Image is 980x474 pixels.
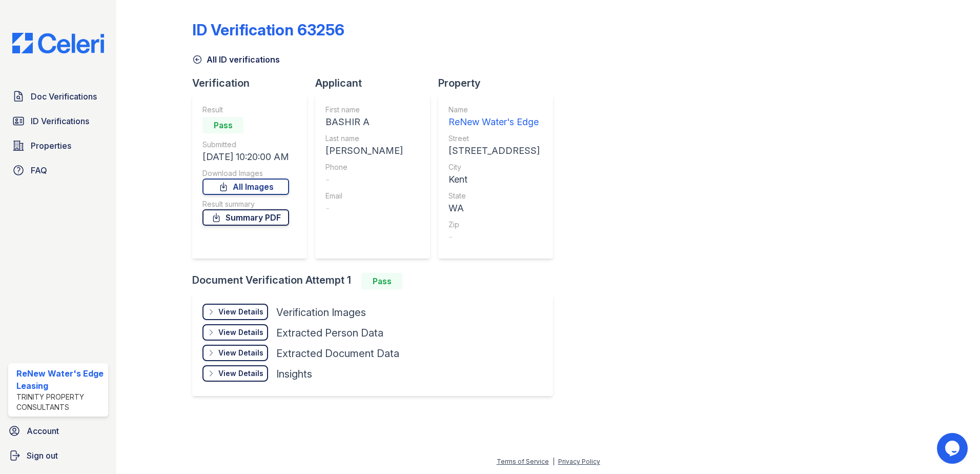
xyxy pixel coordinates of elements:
div: [PERSON_NAME] [325,144,403,158]
div: Result summary [202,199,289,209]
span: Account [27,425,59,437]
span: Doc Verifications [31,90,97,103]
div: Zip [448,220,540,230]
div: Insights [276,367,312,381]
div: Name [448,105,540,115]
a: ID Verifications [8,111,108,131]
div: BASHIR A [325,115,403,129]
div: Extracted Person Data [276,326,383,340]
div: Email [325,191,403,201]
iframe: chat widget [937,433,970,464]
a: Name ReNew Water's Edge [448,105,540,129]
div: Trinity Property Consultants [16,392,104,412]
span: ID Verifications [31,115,89,127]
a: Terms of Service [497,458,549,465]
img: CE_Logo_Blue-a8612792a0a2168367f1c8372b55b34899dd931a85d93a1a3d3e32e68fde9ad4.png [4,33,112,53]
div: [STREET_ADDRESS] [448,144,540,158]
div: Phone [325,162,403,172]
div: City [448,162,540,172]
div: [DATE] 10:20:00 AM [202,150,289,164]
div: Download Images [202,168,289,179]
div: View Details [218,368,263,379]
span: Sign out [27,449,58,462]
div: View Details [218,307,263,317]
div: Pass [361,273,402,289]
div: Applicant [315,76,438,90]
a: FAQ [8,160,108,181]
div: State [448,191,540,201]
div: Pass [202,117,243,133]
a: Sign out [4,445,112,466]
div: Submitted [202,140,289,150]
div: ID Verification 63256 [192,21,344,39]
div: View Details [218,327,263,338]
div: Property [438,76,561,90]
div: ReNew Water's Edge [448,115,540,129]
span: FAQ [31,164,47,176]
div: Last name [325,133,403,144]
div: Verification [192,76,315,90]
a: All ID verifications [192,53,280,66]
span: Properties [31,140,71,152]
div: View Details [218,348,263,358]
div: First name [325,105,403,115]
div: ReNew Water's Edge Leasing [16,367,104,392]
a: Privacy Policy [558,458,600,465]
div: Extracted Document Data [276,346,399,361]
div: Result [202,105,289,115]
div: - [325,201,403,215]
div: Document Verification Attempt 1 [192,273,561,289]
div: - [448,230,540,244]
a: Properties [8,135,108,156]
div: - [325,172,403,187]
a: All Images [202,179,289,195]
div: WA [448,201,540,215]
a: Account [4,421,112,441]
div: Kent [448,172,540,187]
a: Doc Verifications [8,86,108,107]
div: Verification Images [276,305,366,320]
a: Summary PDF [202,209,289,226]
div: | [553,458,555,465]
div: Street [448,133,540,144]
